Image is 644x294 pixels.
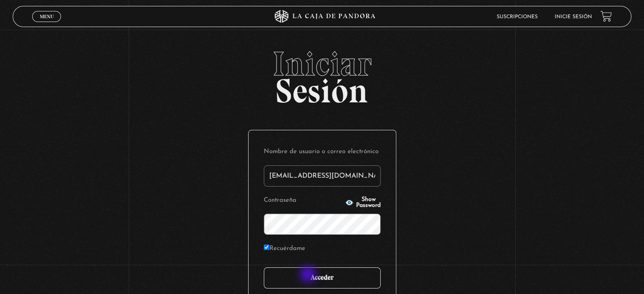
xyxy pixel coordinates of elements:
span: Cerrar [37,21,57,27]
button: Show Password [345,197,381,209]
h2: Sesión [13,47,631,101]
a: Inicie sesión [555,14,592,19]
a: Suscripciones [497,14,538,19]
input: Acceder [264,267,381,289]
label: Contraseña [264,194,343,207]
span: Menu [40,14,54,19]
input: Recuérdame [264,245,269,250]
label: Nombre de usuario o correo electrónico [264,146,381,159]
label: Recuérdame [264,242,305,256]
span: Iniciar [13,47,631,81]
a: View your shopping cart [600,11,612,22]
span: Show Password [356,197,381,209]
